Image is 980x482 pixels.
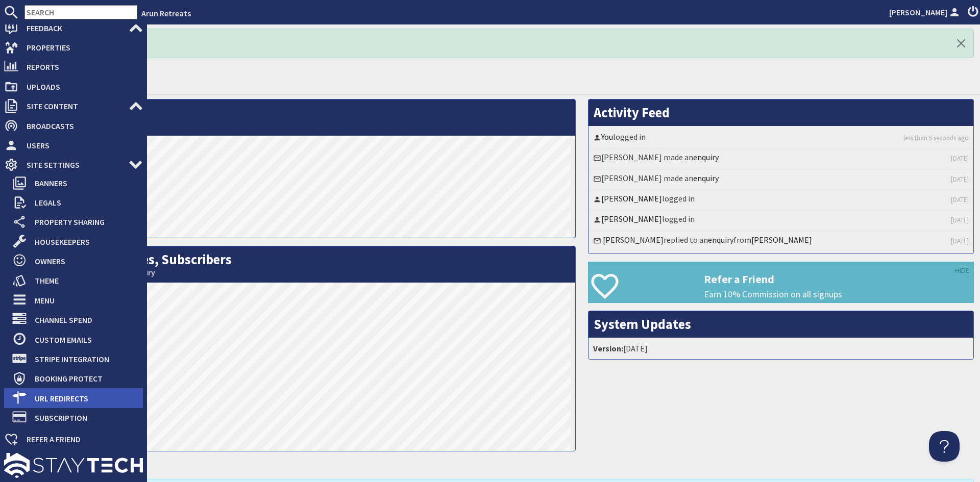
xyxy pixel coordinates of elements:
span: Channel Spend [27,312,143,328]
li: [PERSON_NAME] made an [591,149,971,169]
strong: Version: [593,343,623,353]
span: Properties [18,39,143,56]
span: Owners [27,253,143,269]
a: [DATE] [951,215,969,225]
small: This Month: 85 Visits [36,121,570,131]
span: Users [18,137,143,154]
img: staytech_l_w-4e588a39d9fa60e82540d7cfac8cfe4b7147e857d3e8dbdfbd41c59d52db0ec4.svg [4,453,143,478]
a: You [601,132,613,142]
a: Channel Spend [12,312,143,328]
a: Site Content [4,98,143,114]
span: Broadcasts [18,118,143,134]
a: less than 5 seconds ago [903,133,969,143]
a: enquiry [693,173,719,183]
span: Booking Protect [27,370,143,387]
span: Custom Emails [27,332,143,348]
div: Logged In! Hello! [31,29,974,58]
a: Properties [4,39,143,56]
span: Feedback [18,20,129,36]
a: System Updates [594,316,691,333]
span: Property Sharing [27,214,143,230]
li: replied to an from [591,232,971,251]
a: Banners [12,175,143,191]
span: Site Settings [18,157,129,173]
p: Earn 10% Commission on all signups [704,288,973,301]
span: Uploads [18,79,143,95]
input: SEARCH [24,5,137,19]
a: Stripe Integration [12,351,143,367]
a: Users [4,137,143,154]
a: enquiry [693,152,719,162]
a: Legals [12,194,143,211]
a: Reports [4,59,143,75]
small: This Month: 0 Bookings, 1 Enquiry [36,268,570,277]
a: Site Settings [4,157,143,173]
a: [DATE] [951,154,969,163]
span: Stripe Integration [27,351,143,367]
iframe: Toggle Customer Support [929,431,960,462]
h2: Bookings, Enquiries, Subscribers [31,246,575,283]
a: Broadcasts [4,118,143,134]
li: logged in [591,190,971,211]
span: Site Content [18,98,129,114]
a: [PERSON_NAME] [603,235,664,245]
span: Subscription [27,410,143,426]
h3: Refer a Friend [704,272,973,286]
li: logged in [591,211,971,231]
span: Housekeepers [27,234,143,250]
span: Reports [18,59,143,75]
a: Housekeepers [12,234,143,250]
a: HIDE [955,265,969,276]
a: [PERSON_NAME] [601,193,662,204]
a: Menu [12,292,143,309]
a: Uploads [4,79,143,95]
a: Feedback [4,20,143,36]
a: [DATE] [951,174,969,184]
a: [PERSON_NAME] [601,214,662,224]
li: [DATE] [591,340,971,357]
a: Refer a Friend [4,431,143,447]
a: Owners [12,253,143,269]
a: [PERSON_NAME] [889,6,962,18]
a: Activity Feed [594,104,670,121]
a: Subscription [12,410,143,426]
a: enquiry [708,235,733,245]
a: Arun Retreats [141,8,191,18]
span: Theme [27,272,143,289]
li: [PERSON_NAME] made an [591,170,971,190]
a: Property Sharing [12,214,143,230]
span: Legals [27,194,143,211]
a: [PERSON_NAME] [751,235,812,245]
h2: Visits per Day [31,99,575,136]
span: Banners [27,175,143,191]
span: Menu [27,292,143,309]
span: Refer a Friend [18,431,143,447]
a: [DATE] [951,195,969,205]
a: Custom Emails [12,332,143,348]
li: logged in [591,129,971,149]
a: Refer a Friend Earn 10% Commission on all signups [588,262,974,303]
span: URL Redirects [27,390,143,407]
a: URL Redirects [12,390,143,407]
a: [DATE] [951,236,969,246]
a: Booking Protect [12,370,143,387]
a: Theme [12,272,143,289]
